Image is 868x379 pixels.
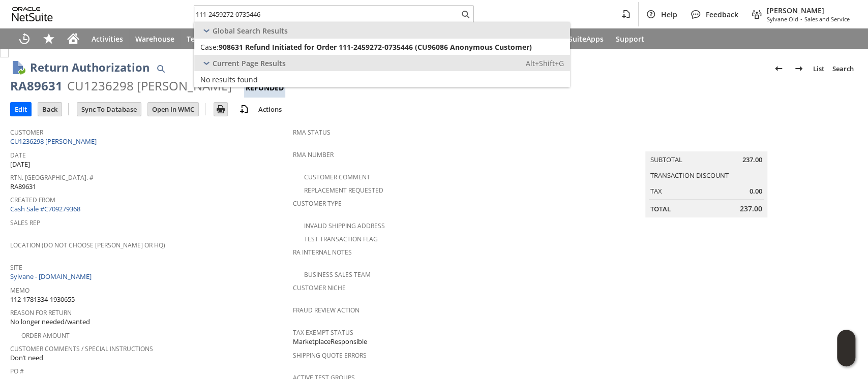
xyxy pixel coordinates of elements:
svg: Search [459,8,471,20]
a: List [809,60,828,77]
a: Invalid Shipping Address [304,222,385,230]
span: Activities [92,34,123,44]
a: SuiteApps [562,28,610,49]
svg: Shortcuts [43,33,55,45]
a: Business Sales Team [304,270,371,279]
h1: Return Authorization [30,59,149,76]
img: add-record.svg [238,103,250,115]
span: - [800,15,802,23]
a: Fraud Review Action [293,306,360,314]
span: [DATE] [10,160,30,169]
a: Location (Do Not Choose [PERSON_NAME] or HQ) [10,241,165,249]
span: Tech [187,34,203,44]
a: CU1236298 [PERSON_NAME] [10,137,99,146]
span: 237.00 [742,155,762,165]
a: Tax [650,186,662,196]
span: Alt+Shift+G [526,58,564,68]
span: Case: [200,42,219,52]
span: Sylvane Old [767,15,798,23]
a: Activities [85,28,129,49]
a: Rtn. [GEOGRAPHIC_DATA]. # [10,173,94,182]
span: Support [616,34,644,44]
input: Back [38,103,62,116]
span: 0.00 [750,186,762,196]
span: SuiteApps [568,34,604,44]
a: RMA Status [293,128,331,137]
a: Reason For Return [10,308,72,317]
a: Customer Type [293,199,342,208]
img: Next [793,62,805,75]
a: Memo [10,286,29,295]
input: Sync To Database [77,103,141,116]
a: Warehouse [129,28,181,49]
span: Oracle Guided Learning Widget. To move around, please hold and drag [837,349,855,367]
img: Previous [772,62,785,75]
svg: Home [67,33,79,45]
span: RA89631 [10,182,36,192]
div: RA89631 [10,78,63,94]
input: Search [194,8,459,20]
a: Customer Comment [304,173,370,181]
a: Home [61,28,85,49]
span: Current Page Results [213,58,286,68]
a: RA Internal Notes [293,248,352,257]
a: Test Transaction Flag [304,235,378,243]
div: CU1236298 [PERSON_NAME] [67,78,232,94]
a: Actions [254,105,286,114]
a: Recent Records [12,28,37,49]
span: [PERSON_NAME] [767,6,850,15]
a: RMA Number [293,150,334,159]
span: No results found [200,75,258,84]
span: No longer needed/wanted [10,317,90,327]
a: Total [650,204,671,213]
a: Replacement Requested [304,186,383,195]
a: Search [828,60,858,77]
span: MarketplaceResponsible [293,337,367,346]
svg: Recent Records [18,33,31,45]
span: Global Search Results [213,26,288,36]
a: PO # [10,367,24,375]
a: Customer Niche [293,283,346,292]
span: 112-1781334-1930655 [10,295,75,304]
caption: Summary [645,135,767,151]
img: Print [215,103,227,115]
svg: logo [12,7,53,21]
a: Tech [181,28,209,49]
span: Feedback [706,10,738,19]
a: Shipping Quote Errors [293,351,367,360]
div: Shortcuts [37,28,61,49]
span: Don’t need [10,353,43,363]
img: Quick Find [155,62,167,75]
span: Warehouse [135,34,174,44]
a: Sylvane - [DOMAIN_NAME] [10,272,94,281]
div: Refunded [244,78,285,98]
a: Site [10,263,22,272]
span: Sales and Service [804,15,850,23]
a: Customer [10,128,43,137]
span: 908631 Refund Initiated for Order 111-2459272-0735446 (CU96086 Anonymous Customer) [219,42,532,52]
a: Created From [10,196,55,204]
input: Open In WMC [148,103,198,116]
a: Cash Sale #C709279368 [10,204,80,213]
input: Print [214,103,227,116]
a: Support [610,28,650,49]
a: Customer Comments / Special Instructions [10,344,153,353]
a: Sales Rep [10,218,40,227]
a: Subtotal [650,155,682,164]
a: Transaction Discount [650,171,729,180]
a: Tax Exempt Status [293,328,353,337]
span: 237.00 [740,204,762,214]
a: Case:908631 Refund Initiated for Order 111-2459272-0735446 (CU96086 Anonymous Customer)Edit: [194,39,570,55]
a: Order Amount [21,331,70,340]
a: Date [10,151,26,160]
iframe: Click here to launch Oracle Guided Learning Help Panel [837,330,855,366]
span: Help [661,10,677,19]
a: No results found [194,71,570,87]
input: Edit [11,103,31,116]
